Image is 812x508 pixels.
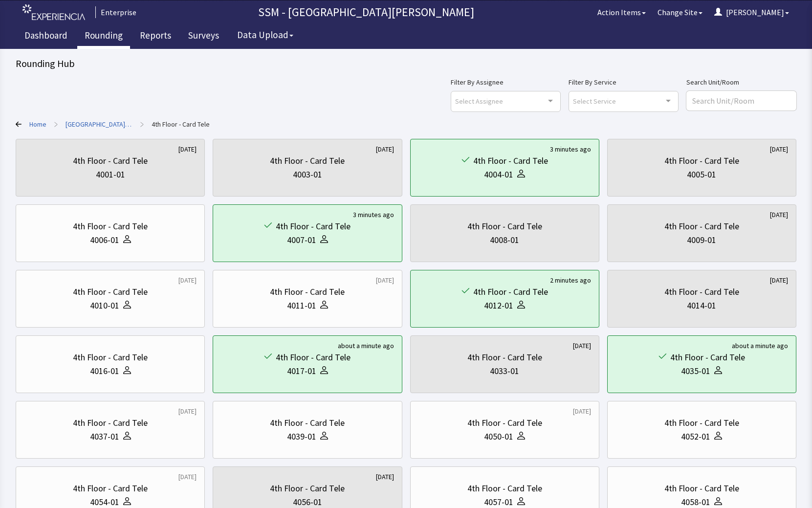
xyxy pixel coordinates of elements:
a: Dashboard [17,24,75,49]
button: Data Upload [231,26,299,44]
div: 4th Floor - Card Tele [467,416,542,430]
div: 3 minutes ago [353,210,394,220]
div: 4th Floor - Card Tele [276,220,351,233]
div: 4th Floor - Card Tele [664,416,739,430]
img: experiencia_logo.png [22,4,85,21]
a: Home [29,119,46,129]
div: 4th Floor - Card Tele [473,154,548,168]
div: 4th Floor - Card Tele [664,220,739,233]
div: 4th Floor - Card Tele [73,351,148,364]
div: 4th Floor - Card Tele [73,285,148,299]
div: 4th Floor - Card Tele [467,351,542,364]
input: Search Unit/Room [686,91,796,110]
div: [DATE] [178,406,197,416]
div: 4007-01 [287,233,316,247]
div: 4010-01 [90,299,119,312]
div: 2 minutes ago [550,275,591,285]
div: 4016-01 [90,364,119,378]
div: 4052-01 [681,430,710,443]
div: 4001-01 [96,168,125,181]
button: Change Site [652,2,708,22]
div: 4012-01 [484,299,513,312]
div: [DATE] [376,275,394,285]
div: 4th Floor - Card Tele [73,154,148,168]
div: 4th Floor - Card Tele [270,285,345,299]
div: [DATE] [573,341,591,351]
div: Enterprise [95,6,136,18]
div: 4th Floor - Card Tele [467,220,542,233]
div: 4039-01 [287,430,316,443]
a: 4th Floor - Card Tele [152,119,210,129]
div: 4th Floor - Card Tele [473,285,548,299]
a: Reports [132,24,178,49]
span: > [140,114,144,134]
div: 4th Floor - Card Tele [270,482,345,495]
a: St. Anthony Hospital [66,119,132,129]
div: [DATE] [178,472,197,482]
div: [DATE] [770,210,788,220]
div: 4th Floor - Card Tele [664,154,739,168]
button: Action Items [592,2,652,22]
div: 4008-01 [490,233,519,247]
div: 4th Floor - Card Tele [276,351,351,364]
div: [DATE] [770,144,788,154]
div: about a minute ago [732,341,788,351]
div: 4035-01 [681,364,710,378]
label: Filter By Assignee [451,76,561,88]
a: Surveys [181,24,226,49]
div: 4050-01 [484,430,513,443]
div: 4003-01 [293,168,322,181]
div: [DATE] [178,275,197,285]
label: Filter By Service [569,76,679,88]
div: 3 minutes ago [550,144,591,154]
div: 4037-01 [90,430,119,443]
div: 4011-01 [287,299,316,312]
div: 4th Floor - Card Tele [270,416,345,430]
div: 4th Floor - Card Tele [73,220,148,233]
span: > [54,114,58,134]
div: 4006-01 [90,233,119,247]
button: [PERSON_NAME] [708,2,795,22]
div: 4th Floor - Card Tele [73,482,148,495]
div: [DATE] [178,144,197,154]
span: Select Assignee [455,95,503,107]
div: Rounding Hub [16,57,796,70]
div: 4th Floor - Card Tele [664,482,739,495]
div: 4th Floor - Card Tele [270,154,345,168]
div: 4009-01 [687,233,716,247]
div: 4033-01 [490,364,519,378]
div: [DATE] [770,275,788,285]
div: 4th Floor - Card Tele [670,351,745,364]
div: 4005-01 [687,168,716,181]
label: Search Unit/Room [686,76,796,88]
a: Rounding [77,24,130,49]
div: 4th Floor - Card Tele [73,416,148,430]
div: about a minute ago [338,341,394,351]
div: 4004-01 [484,168,513,181]
div: [DATE] [376,144,394,154]
div: 4017-01 [287,364,316,378]
p: SSM - [GEOGRAPHIC_DATA][PERSON_NAME] [140,4,592,20]
div: 4014-01 [687,299,716,312]
div: 4th Floor - Card Tele [664,285,739,299]
div: [DATE] [376,472,394,482]
span: Select Service [573,95,616,107]
div: [DATE] [573,406,591,416]
div: 4th Floor - Card Tele [467,482,542,495]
